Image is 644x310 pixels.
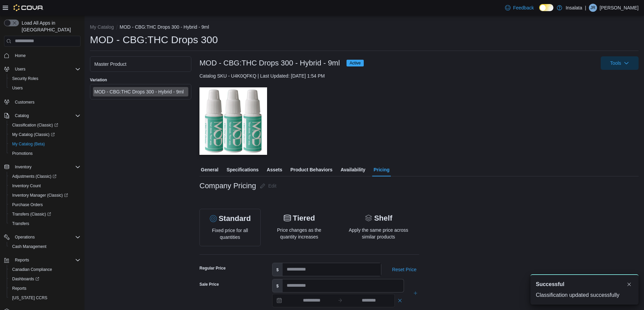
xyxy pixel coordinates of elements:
label: $ [272,279,283,292]
span: Active [350,60,361,66]
span: Reports [12,256,80,264]
span: General [201,163,218,176]
span: Active [347,60,364,66]
span: Promotions [12,151,33,156]
span: Purchase Orders [12,202,43,207]
a: Canadian Compliance [9,265,55,274]
span: Washington CCRS [9,294,80,302]
span: Transfers [12,221,29,226]
span: Adjustments (Classic) [12,174,56,179]
span: Catalog [12,112,80,120]
a: Users [9,84,25,92]
div: Catalog SKU - U4K0QFKQ | Last Updated: [DATE] 1:54 PM [199,73,639,79]
p: Price changes as the quantity increases [274,227,325,240]
span: Tools [610,60,621,66]
a: Classification (Classic) [7,120,83,130]
button: Tools [601,56,639,70]
span: Canadian Compliance [9,265,80,274]
button: Reset Price [389,263,419,276]
p: | [585,4,586,12]
span: Customers [12,97,80,106]
span: Assets [267,163,282,176]
button: Reports [7,284,83,293]
button: Catalog [1,111,83,120]
nav: An example of EuiBreadcrumbs [90,24,639,32]
button: Shelf [365,214,392,222]
span: Home [12,51,80,60]
span: My Catalog (Classic) [9,131,80,139]
div: Classification updated successfully [536,291,633,299]
span: Security Roles [12,76,38,81]
span: Specifications [226,163,259,176]
span: Transfers (Classic) [9,210,80,218]
svg: to [337,298,343,303]
span: Operations [12,233,80,241]
span: Transfers (Classic) [12,212,51,217]
button: Operations [1,232,83,242]
span: Reports [15,257,29,263]
a: My Catalog (Beta) [9,140,48,148]
span: Purchase Orders [9,201,80,209]
span: Catalog [15,113,29,118]
input: Press the down key to open a popover containing a calendar. [286,294,338,307]
button: MOD - CBG:THC Drops 300 - Hybrid - 9ml [120,24,209,30]
span: Dashboards [9,275,80,283]
div: MOD - CBG:THC Drops 300 - Hybrid - 9ml [94,88,187,95]
button: Catalog [12,112,31,120]
a: My Catalog (Classic) [7,130,83,139]
div: Regular Price [199,265,225,271]
button: Standard [209,215,251,223]
p: [PERSON_NAME] [600,4,639,12]
span: Cash Management [12,244,46,249]
span: Dark Mode [539,11,540,11]
p: Fixed price for all quantities [205,227,255,241]
button: Users [7,83,83,93]
button: Operations [12,233,38,241]
button: My Catalog (Beta) [7,139,83,149]
img: Image for MOD - CBG:THC Drops 300 - Hybrid - 9ml [199,87,267,155]
button: Users [12,65,28,73]
a: Adjustments (Classic) [9,172,59,180]
label: $ [272,263,283,276]
button: Edit [257,179,279,193]
span: Cash Management [9,243,80,251]
span: Inventory [12,163,80,171]
span: Inventory Count [9,182,80,190]
h3: MOD - CBG:THC Drops 300 - Hybrid - 9ml [199,59,340,67]
a: Purchase Orders [9,201,46,209]
span: Pricing [374,163,389,176]
a: Classification (Classic) [9,121,61,129]
label: Sale Price [199,282,219,287]
span: Reports [9,284,80,292]
span: Security Roles [9,75,80,83]
div: Master Product [94,61,187,67]
a: Transfers [9,220,32,228]
h3: Company Pricing [199,182,256,190]
a: [US_STATE] CCRS [9,294,50,302]
span: Adjustments (Classic) [9,172,80,180]
span: My Catalog (Beta) [12,141,45,147]
span: My Catalog (Beta) [9,140,80,148]
span: Customers [15,100,34,105]
button: Tiered [283,214,315,222]
span: Users [9,84,80,92]
div: Notification [536,280,633,288]
button: Inventory [1,162,83,172]
button: Home [1,51,83,60]
span: Inventory Manager (Classic) [9,191,80,199]
span: Canadian Compliance [12,267,52,272]
span: Edit [268,182,276,189]
a: Customers [12,98,37,106]
span: Classification (Classic) [9,121,80,129]
a: Cash Management [9,243,49,251]
a: Security Roles [9,75,41,83]
span: Promotions [9,149,80,158]
button: Reports [1,255,83,265]
a: Dashboards [7,274,83,284]
a: Adjustments (Classic) [7,172,83,181]
input: Dark Mode [539,4,553,11]
span: Reset Price [392,266,416,273]
span: My Catalog (Classic) [12,132,55,137]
